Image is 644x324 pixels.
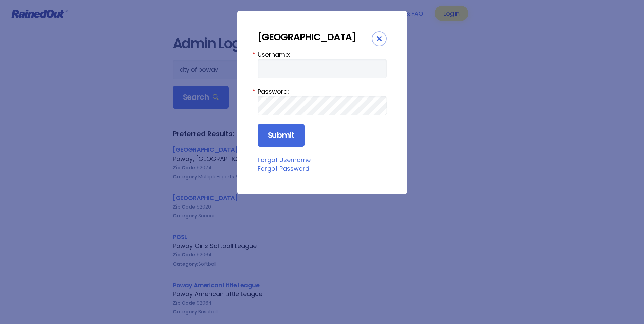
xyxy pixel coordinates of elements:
[258,156,311,164] a: Forgot Username
[258,124,305,147] input: Submit
[372,31,387,46] div: Close
[258,87,387,96] label: Password:
[258,31,372,43] div: [GEOGRAPHIC_DATA]
[258,164,309,173] a: Forgot Password
[258,50,387,59] label: Username:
